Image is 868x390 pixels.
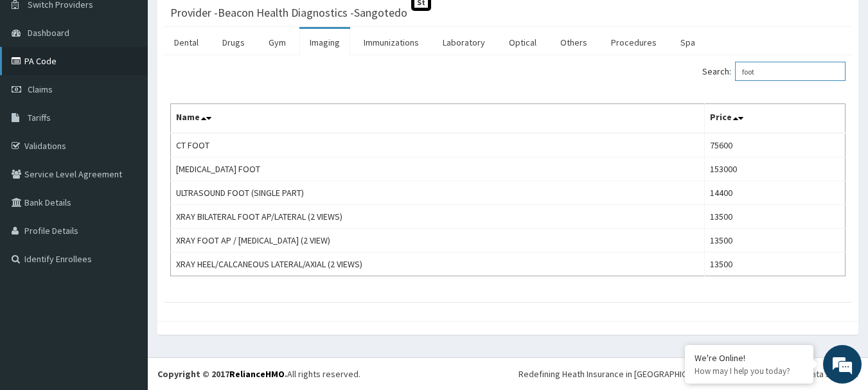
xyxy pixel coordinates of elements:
a: Gym [258,29,296,56]
div: Chat with us now [67,72,216,89]
textarea: Type your message and hit 'Enter' [6,256,245,301]
td: 75600 [704,133,845,157]
a: Others [550,29,598,56]
td: ULTRASOUND FOOT (SINGLE PART) [171,181,705,205]
a: Optical [499,29,547,56]
span: Claims [28,84,53,95]
div: Minimize live chat window [211,6,242,37]
a: Dental [164,29,209,56]
td: 13500 [704,205,845,229]
span: Tariffs [28,112,51,123]
a: Imaging [299,29,350,56]
td: 13500 [704,229,845,253]
td: 153000 [704,157,845,181]
a: Laboratory [432,29,495,56]
footer: All rights reserved. [148,357,868,390]
a: Spa [670,29,705,56]
td: XRAY BILATERAL FOOT AP/LATERAL (2 VIEWS) [171,205,705,229]
strong: Copyright © 2017 . [157,368,287,380]
td: CT FOOT [171,133,705,157]
td: XRAY FOOT AP / [MEDICAL_DATA] (2 VIEW) [171,229,705,253]
div: Redefining Heath Insurance in [GEOGRAPHIC_DATA] using Telemedicine and Data Science! [518,368,858,380]
td: XRAY HEEL/CALCANEOUS LATERAL/AXIAL (2 VIEWS) [171,253,705,276]
th: Price [704,104,845,134]
td: [MEDICAL_DATA] FOOT [171,157,705,181]
a: Procedures [601,29,667,56]
input: Search: [735,62,846,81]
a: Immunizations [353,29,429,56]
p: How may I help you today? [695,366,804,377]
a: RelianceHMO [229,368,285,380]
td: 14400 [704,181,845,205]
span: Dashboard [28,27,69,39]
img: d_794563401_company_1708531726252_794563401 [24,64,52,96]
span: We're online! [75,114,177,244]
th: Name [171,104,705,134]
h3: Provider - Beacon Health Diagnostics -Sangotedo [170,7,407,19]
td: 13500 [704,253,845,276]
label: Search: [702,62,846,81]
div: We're Online! [695,352,804,364]
a: Drugs [212,29,255,56]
